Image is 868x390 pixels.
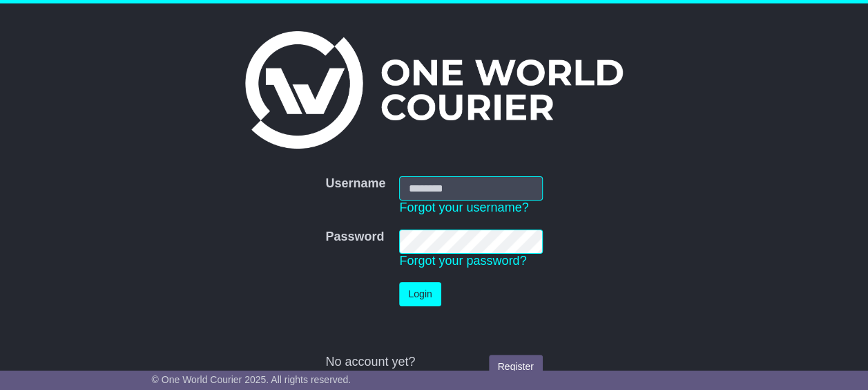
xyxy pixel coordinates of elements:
[325,176,385,192] label: Username
[325,230,384,245] label: Password
[245,31,622,149] img: One World
[399,282,441,306] button: Login
[399,201,528,214] a: Forgot your username?
[489,355,543,379] a: Register
[399,254,526,268] a: Forgot your password?
[152,374,351,385] span: © One World Courier 2025. All rights reserved.
[325,355,542,370] div: No account yet?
